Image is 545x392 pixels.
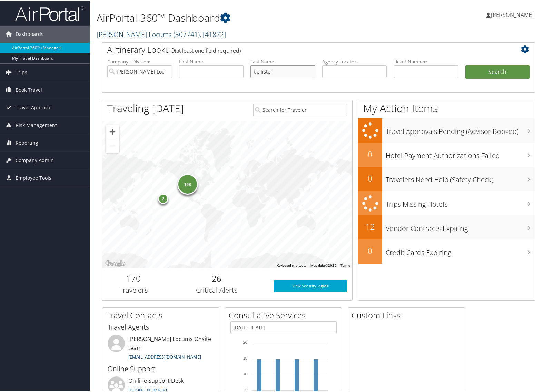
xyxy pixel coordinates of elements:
span: Company Admin [16,151,54,168]
span: [PERSON_NAME] [491,10,534,18]
span: ( 307741 ) [174,29,200,38]
button: Zoom in [106,124,119,138]
li: [PERSON_NAME] Locums Onsite team [104,334,217,362]
h3: Critical Alerts [170,284,264,294]
h1: My Action Items [358,100,535,115]
span: Dashboards [16,24,43,42]
h2: 26 [170,272,264,283]
tspan: 5 [245,387,247,391]
h1: Traveling [DATE] [107,100,184,115]
h3: Travel Agents [108,321,214,331]
label: First Name: [179,57,244,64]
span: Reporting [16,133,38,150]
a: 0Travelers Need Help (Safety Check) [358,166,535,190]
h3: Trips Missing Hotels [386,195,535,208]
a: Terms (opens in new tab) [340,263,350,266]
h2: 0 [358,171,382,183]
button: Zoom out [106,138,119,152]
a: 0Hotel Payment Authorizations Failed [358,142,535,166]
label: Ticket Number: [394,57,458,64]
a: Travel Approvals Pending (Advisor Booked) [358,117,535,142]
h3: Online Support [108,363,214,373]
h2: Travel Contacts [106,308,219,320]
tspan: 20 [243,339,247,343]
h2: Airtinerary Lookup [107,43,494,55]
a: [EMAIL_ADDRESS][DOMAIN_NAME] [128,353,201,359]
span: Map data ©2025 [310,263,336,266]
img: airportal-logo.png [15,4,84,21]
button: Keyboard shortcuts [277,262,306,267]
h3: Travel Approvals Pending (Advisor Booked) [386,122,535,135]
label: Agency Locator: [322,57,387,64]
span: Employee Tools [16,168,51,186]
a: Open this area in Google Maps (opens a new window) [104,258,127,267]
h2: Consultative Services [229,308,342,320]
h3: Travelers [107,284,159,294]
span: , [ 41872 ] [200,29,226,38]
label: Last Name: [250,57,315,64]
h3: Travelers Need Help (Safety Check) [386,170,535,184]
img: Google [104,258,127,267]
h3: Vendor Contracts Expiring [386,219,535,232]
span: Travel Approval [16,98,52,115]
tspan: 15 [243,355,247,359]
a: [PHONE_NUMBER] [128,386,167,392]
h2: 0 [358,244,382,256]
input: Search for Traveler [253,102,347,115]
h3: Hotel Payment Authorizations Failed [386,146,535,159]
a: 0Credit Cards Expiring [358,238,535,263]
span: Risk Management [16,116,57,133]
span: Book Travel [16,80,42,98]
h1: AirPortal 360™ Dashboard [97,10,393,24]
button: Search [465,64,530,78]
h2: Custom Links [351,308,465,320]
h2: 0 [358,147,382,159]
h3: Credit Cards Expiring [386,243,535,256]
tspan: 10 [243,371,247,375]
a: [PERSON_NAME] Locums [97,29,226,38]
div: 168 [177,173,198,193]
a: Trips Missing Hotels [358,190,535,215]
label: Company - Division: [107,57,172,64]
a: View SecurityLogic® [274,279,347,291]
div: 2 [158,193,169,203]
span: Trips [16,63,27,80]
h2: 170 [107,272,159,283]
h2: 12 [358,220,382,232]
a: [PERSON_NAME] [486,3,541,24]
a: 12Vendor Contracts Expiring [358,214,535,238]
span: (at least one field required) [175,46,241,53]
